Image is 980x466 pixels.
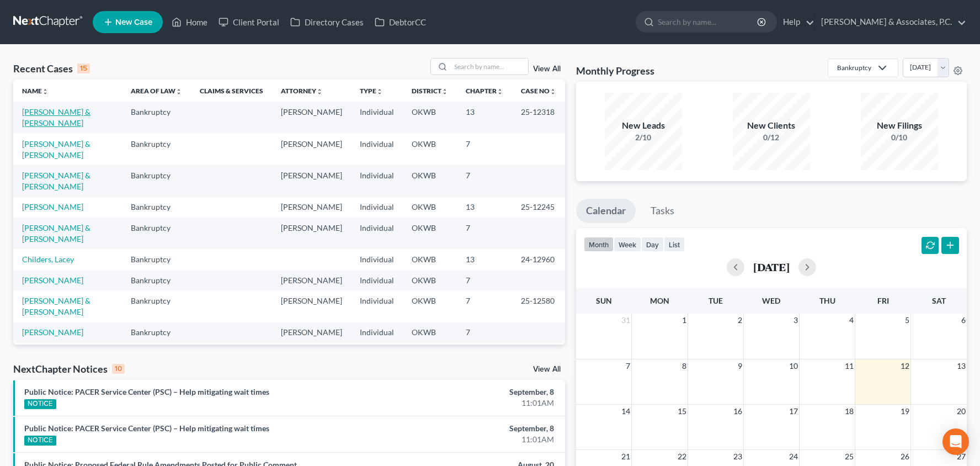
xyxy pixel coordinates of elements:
span: 11 [844,359,855,373]
td: OKWB [403,197,457,218]
span: 27 [956,450,967,463]
td: Bankruptcy [122,197,191,218]
a: Directory Cases [285,12,369,32]
span: 4 [848,314,855,327]
td: [PERSON_NAME] [272,322,351,343]
td: OKWB [403,134,457,165]
span: 8 [681,359,688,373]
a: Districtunfold_more [412,87,448,95]
span: 6 [960,314,967,327]
td: OKWB [403,290,457,322]
td: OKWB [403,322,457,343]
a: Childers, Lacey [22,255,74,264]
div: NOTICE [24,436,56,446]
a: [PERSON_NAME] & [PERSON_NAME] [22,107,90,128]
div: 0/10 [861,132,938,143]
span: 31 [620,314,631,327]
a: Attorneyunfold_more [281,87,323,95]
a: [PERSON_NAME] [22,276,83,285]
span: 18 [844,405,855,418]
td: [PERSON_NAME] [272,270,351,290]
td: 7 [457,270,512,290]
div: NextChapter Notices [13,362,125,375]
span: Fri [877,296,889,305]
div: New Leads [605,119,682,132]
td: Individual [351,102,403,133]
div: Recent Cases [13,62,90,75]
a: [PERSON_NAME] [22,202,83,211]
td: 13 [457,197,512,218]
td: [PERSON_NAME] [272,343,351,363]
a: View All [533,65,561,73]
i: unfold_more [42,88,49,95]
span: 20 [956,405,967,418]
span: 5 [904,314,910,327]
h2: [DATE] [753,261,790,273]
td: Bankruptcy [122,102,191,133]
td: 7 [457,165,512,197]
a: [PERSON_NAME] & Associates, P.C. [816,12,966,32]
th: Claims & Services [191,80,272,102]
div: 11:01AM [385,398,554,409]
td: 7 [457,322,512,343]
td: [PERSON_NAME] [272,197,351,218]
td: 25-12580 [512,290,565,322]
button: week [614,237,641,252]
td: 13 [457,343,512,363]
td: 7 [457,218,512,249]
a: View All [533,366,561,373]
td: Bankruptcy [122,270,191,290]
i: unfold_more [376,88,383,95]
i: unfold_more [316,88,323,95]
span: 26 [899,450,910,463]
td: [PERSON_NAME] [272,134,351,165]
td: Bankruptcy [122,249,191,269]
span: Tue [709,296,723,305]
h3: Monthly Progress [576,64,654,77]
td: Bankruptcy [122,218,191,249]
td: 7 [457,134,512,165]
div: September, 8 [385,423,554,434]
button: day [641,237,664,252]
div: NOTICE [24,399,56,409]
span: 16 [732,405,743,418]
td: OKWB [403,102,457,133]
span: Mon [650,296,669,305]
a: Public Notice: PACER Service Center (PSC) – Help mitigating wait times [24,387,269,396]
td: [PERSON_NAME] [272,290,351,322]
div: 10 [112,364,125,374]
a: Calendar [576,199,636,223]
td: OKWB [403,249,457,269]
a: Home [166,12,213,32]
span: Sat [932,296,946,305]
i: unfold_more [497,88,503,95]
td: Individual [351,343,403,363]
span: 24 [788,450,799,463]
td: OKWB [403,165,457,197]
div: Bankruptcy [837,63,871,72]
td: Bankruptcy [122,322,191,343]
input: Search by name... [658,12,759,32]
td: Bankruptcy [122,165,191,197]
a: Tasks [641,199,684,223]
button: list [664,237,685,252]
input: Search by name... [451,59,528,75]
td: [PERSON_NAME] [272,218,351,249]
span: 17 [788,405,799,418]
div: September, 8 [385,386,554,398]
td: Individual [351,218,403,249]
i: unfold_more [550,88,556,95]
span: 19 [899,405,910,418]
i: unfold_more [441,88,448,95]
td: Bankruptcy [122,343,191,363]
a: Public Notice: PACER Service Center (PSC) – Help mitigating wait times [24,423,269,433]
td: 7 [457,290,512,322]
span: 21 [620,450,631,463]
td: 13 [457,249,512,269]
span: 1 [681,314,688,327]
span: 9 [737,359,743,373]
span: 3 [792,314,799,327]
span: 14 [620,405,631,418]
span: 22 [677,450,688,463]
a: [PERSON_NAME] & [PERSON_NAME] [22,139,90,160]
